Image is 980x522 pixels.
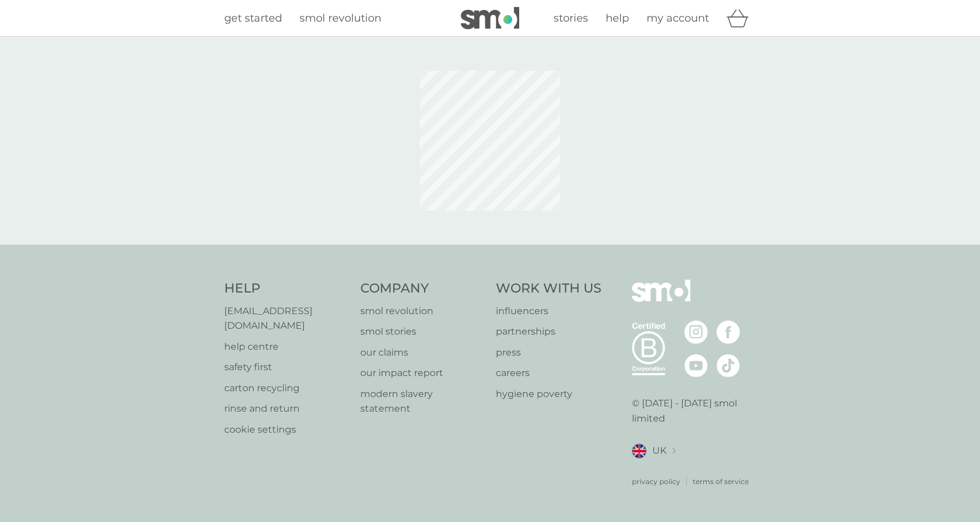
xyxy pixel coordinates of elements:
[632,396,756,426] p: © [DATE] - [DATE] smol limited
[224,10,282,27] a: get started
[224,401,349,416] a: rinse and return
[224,280,349,298] h4: Help
[461,7,519,29] img: smol
[632,280,690,319] img: smol
[360,345,485,360] a: our claims
[224,381,349,396] a: carton recycling
[496,280,602,298] h4: Work With Us
[684,354,708,377] img: visit the smol Youtube page
[360,280,485,298] h4: Company
[360,387,485,416] a: modern slavery statement
[672,448,676,454] img: select a new location
[496,387,602,402] a: hygiene poverty
[224,12,282,25] span: get started
[606,10,629,27] a: help
[496,345,602,360] a: press
[606,12,629,25] span: help
[496,324,602,339] a: partnerships
[684,321,708,344] img: visit the smol Instagram page
[717,354,740,377] img: visit the smol Tiktok page
[647,12,709,25] span: my account
[224,422,349,437] a: cookie settings
[717,321,740,344] img: visit the smol Facebook page
[224,360,349,375] a: safety first
[360,366,485,381] a: our impact report
[632,444,647,458] img: UK flag
[647,10,709,27] a: my account
[300,10,381,27] a: smol revolution
[652,443,666,458] span: UK
[554,10,588,27] a: stories
[224,339,349,354] a: help centre
[496,366,602,381] a: careers
[632,476,680,487] a: privacy policy
[496,304,602,319] a: influencers
[693,476,749,487] a: terms of service
[727,6,756,30] div: basket
[554,12,588,25] span: stories
[360,304,485,319] a: smol revolution
[224,304,349,333] a: [EMAIL_ADDRESS][DOMAIN_NAME]
[360,324,485,339] a: smol stories
[300,12,381,25] span: smol revolution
